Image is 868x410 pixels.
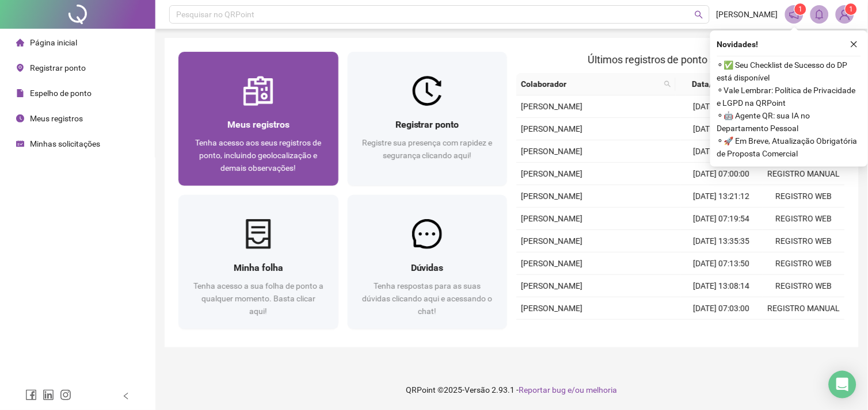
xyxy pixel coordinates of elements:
[836,6,854,23] img: 91068
[16,114,24,122] span: clock-circle
[850,5,854,13] span: 1
[664,81,671,87] span: search
[30,139,100,148] span: Minhas solicitações
[521,124,583,133] span: [PERSON_NAME]
[681,320,763,342] td: [DATE] 13:13:23
[178,52,338,186] a: Meus registrosTenha acesso aos seus registros de ponto, incluindo geolocalização e demais observa...
[348,195,508,329] a: DúvidasTenha respostas para as suas dúvidas clicando aqui e acessando o chat!
[717,109,861,135] span: ⚬ 🤖 Agente QR: sua IA no Departamento Pessoal
[795,3,806,15] sup: 1
[789,9,800,20] span: notification
[680,78,742,90] span: Data/Hora
[676,73,756,95] th: Data/Hora
[717,59,861,84] span: ⚬ ✅ Seu Checklist de Sucesso do DP está disponível
[411,262,444,273] span: Dúvidas
[521,281,583,290] span: [PERSON_NAME]
[763,208,845,230] td: REGISTRO WEB
[814,9,825,20] span: bell
[681,163,763,185] td: [DATE] 07:00:00
[519,385,618,394] span: Reportar bug e/ou melhoria
[521,304,583,313] span: [PERSON_NAME]
[850,40,858,48] span: close
[30,38,77,47] span: Página inicial
[717,8,778,21] span: [PERSON_NAME]
[521,147,583,156] span: [PERSON_NAME]
[662,75,673,93] span: search
[695,10,703,19] span: search
[681,95,763,118] td: [DATE] 16:00:23
[16,140,24,148] span: schedule
[799,5,803,13] span: 1
[588,53,774,66] span: Últimos registros de ponto sincronizados
[465,385,490,394] span: Versão
[681,230,763,252] td: [DATE] 13:35:35
[30,89,92,98] span: Espelho de ponto
[60,389,71,401] span: instagram
[30,63,86,72] span: Registrar ponto
[178,195,338,329] a: Minha folhaTenha acesso a sua folha de ponto a qualquer momento. Basta clicar aqui!
[681,252,763,275] td: [DATE] 07:13:50
[348,52,508,186] a: Registrar pontoRegistre sua presença com rapidez e segurança clicando aqui!
[227,119,290,130] span: Meus registros
[521,78,660,90] span: Colaborador
[681,118,763,140] td: [DATE] 12:06:24
[193,281,323,316] span: Tenha acesso a sua folha de ponto a qualquer momento. Basta clicar aqui!
[16,89,24,97] span: file
[521,102,583,111] span: [PERSON_NAME]
[16,64,24,72] span: environment
[25,389,37,401] span: facebook
[521,169,583,178] span: [PERSON_NAME]
[155,370,868,410] footer: QRPoint © 2025 - 2.93.1 -
[763,275,845,297] td: REGISTRO WEB
[681,140,763,163] td: [DATE] 13:18:01
[681,185,763,208] td: [DATE] 13:21:12
[30,114,83,123] span: Meus registros
[681,275,763,297] td: [DATE] 13:08:14
[362,138,492,160] span: Registre sua presença com rapidez e segurança clicando aqui!
[717,135,861,160] span: ⚬ 🚀 Em Breve, Atualização Obrigatória de Proposta Comercial
[521,191,583,201] span: [PERSON_NAME]
[829,371,856,398] div: Open Intercom Messenger
[122,392,130,400] span: left
[717,84,861,109] span: ⚬ Vale Lembrar: Política de Privacidade e LGPD na QRPoint
[763,297,845,320] td: REGISTRO MANUAL
[763,185,845,208] td: REGISTRO WEB
[234,262,283,273] span: Minha folha
[681,208,763,230] td: [DATE] 07:19:54
[846,3,857,15] sup: Atualize o seu contato no menu Meus Dados
[681,297,763,320] td: [DATE] 07:03:00
[763,320,845,342] td: REGISTRO WEB
[763,230,845,252] td: REGISTRO WEB
[521,259,583,268] span: [PERSON_NAME]
[717,38,759,51] span: Novidades !
[195,138,321,173] span: Tenha acesso aos seus registros de ponto, incluindo geolocalização e demais observações!
[43,389,54,401] span: linkedin
[16,39,24,47] span: home
[763,252,845,275] td: REGISTRO WEB
[362,281,492,316] span: Tenha respostas para as suas dúvidas clicando aqui e acessando o chat!
[521,236,583,246] span: [PERSON_NAME]
[521,214,583,223] span: [PERSON_NAME]
[395,119,459,130] span: Registrar ponto
[763,163,845,185] td: REGISTRO MANUAL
